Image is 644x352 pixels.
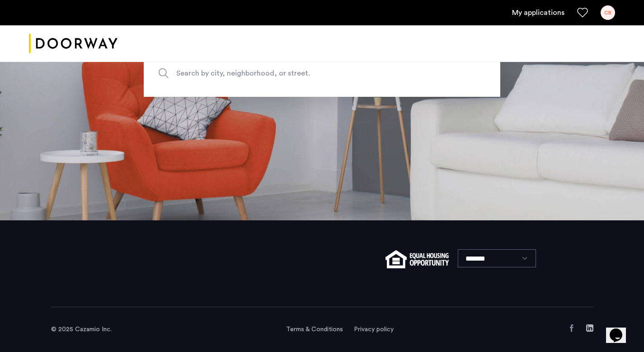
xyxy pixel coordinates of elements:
[144,50,500,97] input: Apartment Search
[176,67,426,80] span: Search by city, neighborhood, or street.
[29,27,118,61] img: logo
[601,5,615,20] div: CB
[51,326,112,333] span: © 2025 Cazamio Inc.
[577,7,588,18] a: Favorites
[354,325,394,334] a: Privacy policy
[29,27,118,61] a: Cazamio logo
[568,324,575,332] a: Facebook
[512,7,564,18] a: My application
[286,325,343,334] a: Terms and conditions
[458,249,536,267] select: Language select
[606,316,635,343] iframe: chat widget
[385,250,448,268] img: equal-housing.png
[586,324,593,332] a: LinkedIn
